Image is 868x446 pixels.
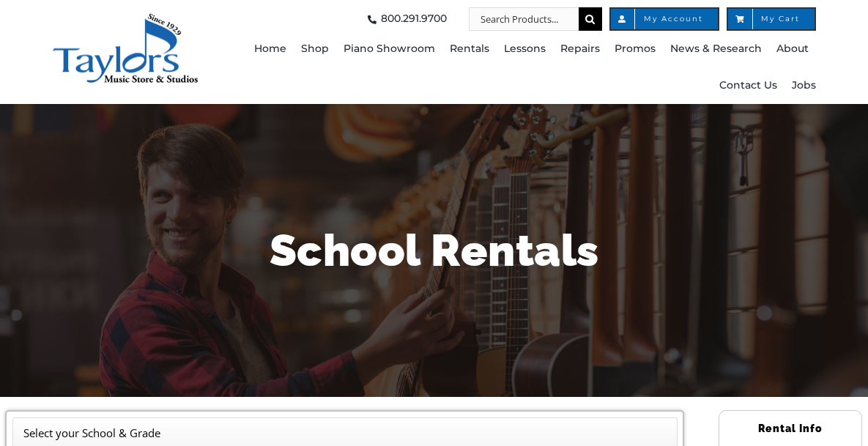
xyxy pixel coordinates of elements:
[254,31,286,67] a: Home
[504,31,546,67] a: Lessons
[251,7,816,31] nav: Top Right
[615,31,656,67] a: Promos
[579,7,602,31] input: Search
[450,31,489,67] a: Rentals
[615,37,656,61] span: Promos
[251,31,816,104] nav: Main Menu
[301,31,329,67] a: Shop
[52,11,199,26] a: taylors-music-store-west-chester
[450,37,489,61] span: Rentals
[792,74,816,97] span: Jobs
[719,67,777,104] a: Contact Us
[670,37,762,61] span: News & Research
[719,416,861,442] h2: Rental Info
[344,37,435,61] span: Piano Showroom
[792,67,816,104] a: Jobs
[609,7,719,31] a: My Account
[719,74,777,97] span: Contact Us
[670,31,762,67] a: News & Research
[743,15,800,23] span: My Cart
[560,37,600,61] span: Repairs
[469,7,579,31] input: Search Products...
[776,37,809,61] span: About
[626,15,703,23] span: My Account
[301,37,329,61] span: Shop
[344,31,435,67] a: Piano Showroom
[381,7,447,31] span: 800.291.9700
[727,7,816,31] a: My Cart
[23,423,160,442] li: Select your School & Grade
[22,220,846,281] h1: School Rentals
[363,7,447,31] a: 800.291.9700
[776,31,809,67] a: About
[504,37,546,61] span: Lessons
[254,37,286,61] span: Home
[560,31,600,67] a: Repairs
